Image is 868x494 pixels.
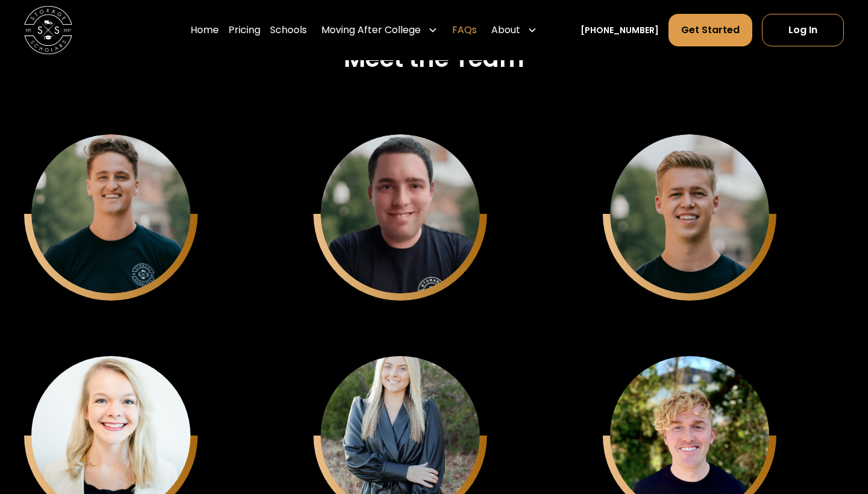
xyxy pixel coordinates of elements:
[344,44,524,73] h3: Meet the Team
[491,23,520,37] div: About
[190,13,219,47] a: Home
[24,6,72,54] img: Storage Scholars main logo
[762,14,844,46] a: Log In
[668,14,752,46] a: Get Started
[580,24,659,37] a: [PHONE_NUMBER]
[321,23,421,37] div: Moving After College
[316,13,442,47] div: Moving After College
[486,13,542,47] div: About
[452,13,477,47] a: FAQs
[228,13,260,47] a: Pricing
[270,13,307,47] a: Schools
